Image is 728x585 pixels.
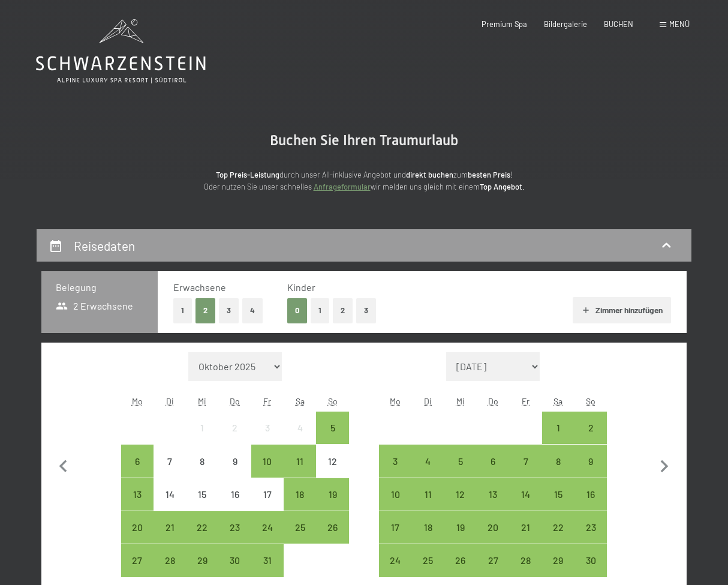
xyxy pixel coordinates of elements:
div: 17 [252,490,282,520]
div: Anreise nicht möglich [251,478,284,511]
a: Anfrageformular [314,182,371,191]
div: Anreise möglich [219,544,251,577]
div: Fri Oct 24 2025 [251,511,284,544]
div: Fri Nov 21 2025 [509,511,542,544]
div: 7 [155,457,185,487]
div: Anreise möglich [509,544,542,577]
div: 19 [317,490,347,520]
div: 15 [187,490,217,520]
div: Thu Oct 30 2025 [219,544,251,577]
div: Anreise möglich [121,544,154,577]
div: Anreise nicht möglich [219,478,251,511]
div: Sun Nov 02 2025 [574,412,607,444]
div: Tue Nov 11 2025 [412,478,444,511]
div: 13 [478,490,508,520]
div: Wed Oct 08 2025 [186,445,218,477]
strong: Top Preis-Leistung [216,170,279,179]
button: 0 [287,298,307,323]
div: Sun Oct 05 2025 [316,412,348,444]
div: 10 [380,490,410,520]
div: Fri Oct 17 2025 [251,478,284,511]
div: 1 [187,423,217,453]
div: 18 [413,523,443,553]
div: 6 [478,457,508,487]
div: Anreise nicht möglich [154,478,186,511]
div: 8 [187,457,217,487]
div: Thu Nov 27 2025 [477,544,509,577]
span: Kinder [287,281,315,293]
div: Sat Nov 01 2025 [542,412,574,444]
div: Anreise möglich [121,445,154,477]
div: Wed Oct 29 2025 [186,544,218,577]
div: Thu Oct 16 2025 [219,478,251,511]
div: Sat Nov 15 2025 [542,478,574,511]
div: Anreise möglich [542,445,574,477]
div: Fri Oct 10 2025 [251,445,284,477]
button: 3 [219,298,239,323]
div: Sat Oct 11 2025 [284,445,316,477]
div: Anreise möglich [412,478,444,511]
div: Sun Oct 19 2025 [316,478,348,511]
div: Fri Nov 14 2025 [509,478,542,511]
div: Anreise möglich [542,412,574,444]
abbr: Dienstag [424,396,432,406]
div: Sun Nov 30 2025 [574,544,607,577]
abbr: Montag [390,396,401,406]
div: Anreise möglich [251,544,284,577]
div: Wed Oct 15 2025 [186,478,218,511]
div: Anreise möglich [444,478,477,511]
div: Anreise möglich [477,544,509,577]
div: Anreise möglich [509,445,542,477]
strong: Top Angebot. [480,182,525,191]
div: Anreise möglich [574,478,607,511]
div: Anreise möglich [379,511,411,544]
div: 20 [122,523,152,553]
div: Anreise nicht möglich [186,445,218,477]
div: Fri Nov 28 2025 [509,544,542,577]
abbr: Sonntag [328,396,338,406]
div: Anreise möglich [477,478,509,511]
div: Tue Oct 21 2025 [154,511,186,544]
div: 11 [413,490,443,520]
div: 21 [510,523,540,553]
div: 10 [252,457,282,487]
a: Bildergalerie [544,19,587,29]
div: Sun Nov 09 2025 [574,445,607,477]
div: 16 [220,490,250,520]
div: Mon Nov 24 2025 [379,544,411,577]
div: 4 [285,423,315,453]
strong: direkt buchen [406,170,453,179]
div: 7 [510,457,540,487]
div: 19 [446,523,476,553]
span: Buchen Sie Ihren Traumurlaub [270,132,458,149]
div: Mon Nov 10 2025 [379,478,411,511]
div: Anreise möglich [444,511,477,544]
div: Wed Oct 01 2025 [186,412,218,444]
abbr: Samstag [296,396,305,406]
button: 2 [195,298,215,323]
div: Tue Nov 04 2025 [412,445,444,477]
div: Anreise möglich [379,478,411,511]
div: Anreise nicht möglich [154,445,186,477]
div: Mon Nov 03 2025 [379,445,411,477]
div: Mon Nov 17 2025 [379,511,411,544]
div: Thu Oct 02 2025 [219,412,251,444]
div: 12 [317,457,347,487]
div: 14 [155,490,185,520]
div: Tue Nov 25 2025 [412,544,444,577]
div: Tue Oct 07 2025 [154,445,186,477]
abbr: Samstag [553,396,562,406]
strong: besten Preis [468,170,510,179]
button: 4 [242,298,263,323]
div: Anreise möglich [316,511,348,544]
div: Anreise möglich [412,511,444,544]
div: 22 [543,523,573,553]
div: 21 [155,523,185,553]
div: 12 [446,490,476,520]
span: 2 Erwachsene [56,299,133,313]
div: 3 [252,423,282,453]
div: Fri Oct 31 2025 [251,544,284,577]
abbr: Donnerstag [230,396,240,406]
div: Anreise möglich [542,478,574,511]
